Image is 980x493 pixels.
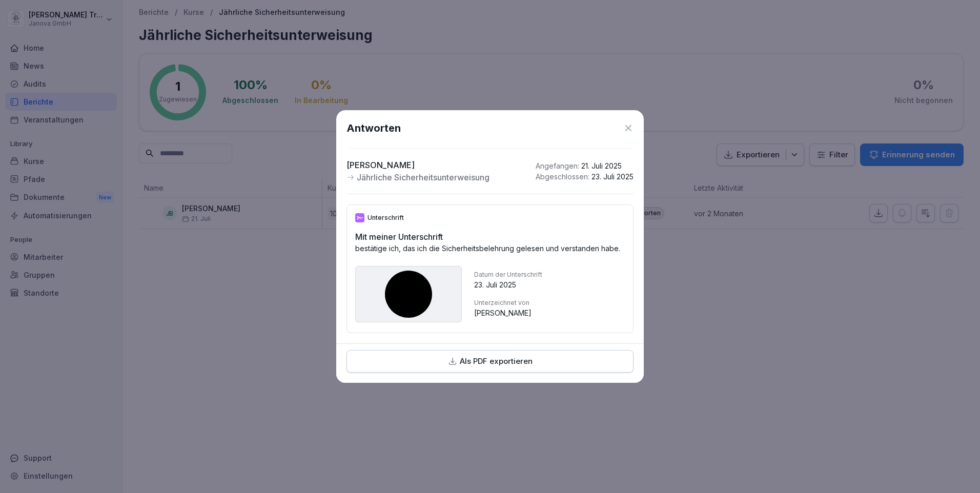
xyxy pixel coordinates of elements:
[357,171,489,183] p: Jährliche Sicherheitsunterweisung
[581,161,622,170] span: 21. Juli 2025
[536,171,634,182] p: Abgeschlossen :
[474,270,542,279] p: Datum der Unterschrift
[355,243,625,254] p: bestätige ich, das ich die Sicherheitsbelehrung gelesen und verstanden habe.
[474,307,542,318] p: [PERSON_NAME]
[536,160,634,171] p: Angefangen :
[474,279,542,290] p: 23. Juli 2025
[474,298,542,307] p: Unterzeichnet von
[460,356,533,367] p: Als PDF exportieren
[355,231,625,243] h2: Mit meiner Unterschrift
[346,159,489,171] p: [PERSON_NAME]
[360,271,457,318] img: kj2jzay79dwr7y3boo0syzek.svg
[591,172,634,181] span: 23. Juli 2025
[346,120,401,136] h1: Antworten
[367,213,404,222] p: Unterschrift
[346,350,634,373] button: Als PDF exportieren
